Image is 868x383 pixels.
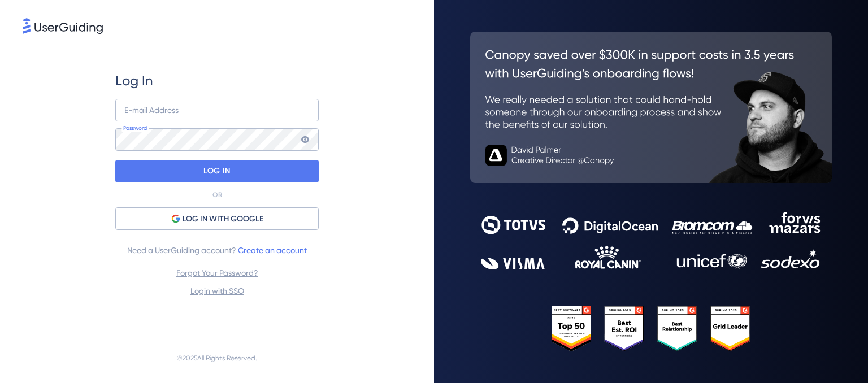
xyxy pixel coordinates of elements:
[115,99,319,121] input: example@company.com
[470,32,832,183] img: 26c0aa7c25a843aed4baddd2b5e0fa68.svg
[203,162,230,180] p: LOG IN
[552,306,750,351] img: 25303e33045975176eb484905ab012ff.svg
[115,72,153,90] span: Log In
[238,246,307,255] a: Create an account
[481,212,821,269] img: 9302ce2ac39453076f5bc0f2f2ca889b.svg
[177,351,257,365] span: © 2025 All Rights Reserved.
[183,212,263,226] span: LOG IN WITH GOOGLE
[23,18,103,34] img: 8faab4ba6bc7696a72372aa768b0286c.svg
[190,286,244,295] a: Login with SSO
[127,243,307,257] span: Need a UserGuiding account?
[212,190,222,199] p: OR
[176,268,258,277] a: Forgot Your Password?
